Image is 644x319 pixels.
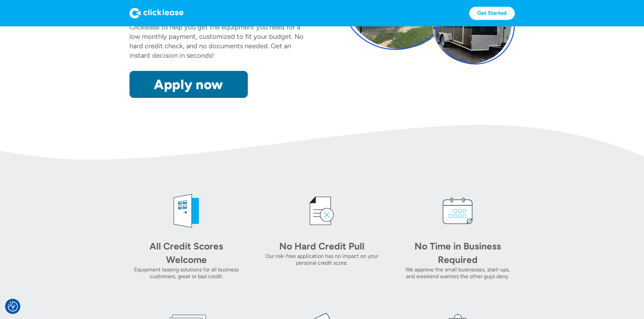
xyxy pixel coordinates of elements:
img: calendar icon [437,191,478,231]
div: Equipment leasing solutions for all business customers, great or bad credit. [129,266,243,280]
div: Our risk-free application has no impact on your personal credit score. [265,253,379,266]
div: We approve the small businesses, start-ups, and weekend warriors the other guys deny. [401,266,515,280]
img: Revisit consent button [8,301,18,312]
div: has partnered with Clicklease to help you get the equipment you need for a low monthly payment, c... [129,14,304,59]
div: All Credit Scores Welcome [139,239,234,266]
img: welcome icon [166,191,207,231]
img: credit icon [302,191,342,231]
a: Apply now [129,71,248,98]
button: Consent Preferences [8,301,18,312]
a: Get Started [469,7,515,20]
div: No Hard Credit Pull [275,239,369,253]
div: No Time in Business Required [410,239,505,266]
img: Logo [129,8,184,19]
